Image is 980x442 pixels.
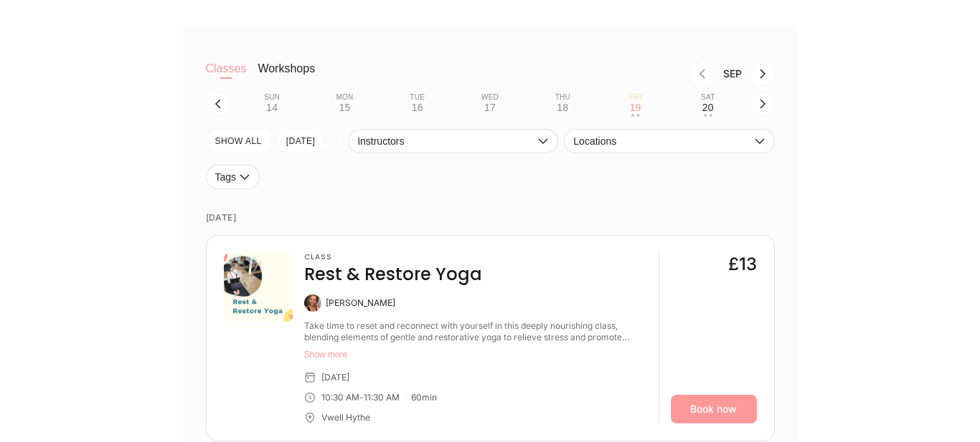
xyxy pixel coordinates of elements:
[206,201,775,235] time: [DATE]
[206,62,247,90] button: Classes
[338,62,774,86] nav: Month switch
[215,171,237,183] span: Tags
[321,412,370,423] div: Vwell Hythe
[631,114,639,117] div: • •
[206,165,260,189] button: Tags
[321,372,349,383] div: [DATE]
[704,114,712,117] div: • •
[715,68,750,80] div: Month Sep
[557,102,568,113] div: 18
[728,253,757,276] div: £13
[629,93,641,102] div: Fri
[564,129,774,153] button: Locations
[304,349,647,360] button: Show more
[339,102,350,113] div: 15
[266,102,278,113] div: 14
[702,102,714,113] div: 20
[258,62,315,90] button: Workshops
[304,294,321,312] img: Alyssa Costantini
[481,93,499,102] div: Wed
[304,320,647,343] div: Take time to reset and reconnect with yourself in this deeply nourishing class, blending elements...
[410,93,425,102] div: Tue
[304,263,482,286] h4: Rest & Restore Yoga
[326,297,395,309] div: [PERSON_NAME]
[750,62,775,86] button: Next month, Oct
[555,93,570,102] div: Thu
[411,392,437,403] div: 60 min
[224,253,293,322] img: 734a81fd-0b3d-46f1-b7ab-0c1388fca0de.png
[412,102,423,113] div: 16
[359,392,364,403] div: -
[206,129,271,153] button: SHOW All
[364,392,400,403] div: 11:30 AM
[671,395,757,423] a: Book now
[336,93,353,102] div: Mon
[304,253,482,261] h3: Class
[630,102,641,113] div: 19
[701,93,715,102] div: Sat
[277,129,325,153] button: [DATE]
[690,62,715,86] button: Previous month, Aug
[321,392,359,403] div: 10:30 AM
[357,135,534,147] span: Instructors
[348,129,558,153] button: Instructors
[573,135,750,147] span: Locations
[484,102,496,113] div: 17
[264,93,280,102] div: Sun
